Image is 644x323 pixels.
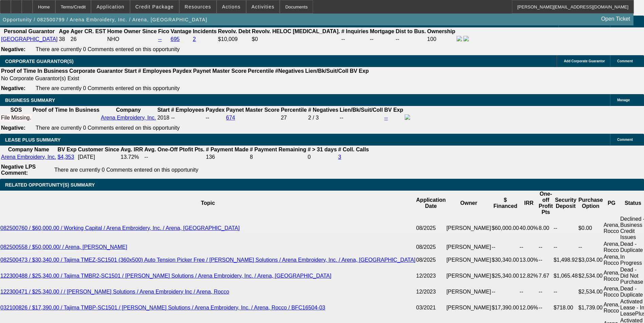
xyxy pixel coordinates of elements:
[130,0,179,13] button: Credit Package
[370,28,394,34] b: Mortgage
[578,254,603,266] td: $3,034.00
[305,68,348,74] b: Lien/Bk/Suit/Coll
[446,298,492,317] td: [PERSON_NAME]
[519,216,538,241] td: 40.00%
[538,254,553,266] td: --
[416,216,446,241] td: 08/2025
[416,191,446,216] th: Application Date
[107,28,157,34] b: Home Owner Since
[603,285,620,298] td: Arena, Rocco
[307,154,337,160] td: 0
[57,154,74,160] a: $4,353
[57,147,76,152] b: BV Exp
[617,59,633,63] span: Comment
[578,266,603,285] td: $2,534.00
[308,115,338,121] div: 2 / 3
[218,36,251,43] td: $10,009
[519,266,538,285] td: 12.82%
[218,28,251,34] b: Revolv. Debt
[180,0,216,13] button: Resources
[405,114,410,120] img: facebook-icon.png
[538,241,553,254] td: --
[217,0,246,13] button: Actions
[395,36,426,43] td: --
[492,191,519,216] th: $ Financed
[171,107,204,113] b: # Employees
[193,28,217,34] b: Incidents
[599,13,633,25] a: Open Ticket
[144,147,204,152] b: Avg. One-Off Ptofit Pts.
[157,107,169,113] b: Start
[1,75,372,82] td: No Corporate Guarantor(s) Exist
[492,266,519,285] td: $25,340.00
[538,216,553,241] td: 8.00
[193,68,246,74] b: Paynet Master Score
[341,28,368,34] b: # Inquiries
[0,257,416,263] a: 082500473 / $30,340.00 / Tajima TMEZ-SC1501 (360x500) Auto Tension Picker Free / [PERSON_NAME] So...
[578,216,603,241] td: $0.00
[5,182,95,188] span: RELATED OPPORTUNITY(S) SUMMARY
[338,147,369,152] b: # Coll. Calls
[1,125,25,131] b: Negative:
[578,285,603,298] td: $2,534.00
[281,115,307,121] div: 27
[341,36,369,43] td: --
[226,115,235,121] a: 674
[206,147,249,152] b: # Payment Made
[135,4,174,9] span: Credit Package
[0,273,331,279] a: 122300488 / $25,340.00 / Tajima TMBR2-SC1501 / [PERSON_NAME] Solutions / Arena Embroidery, Inc. /...
[206,107,225,113] b: Paydex
[617,98,630,102] span: Manage
[578,298,603,317] td: $1,739.00
[603,298,620,317] td: Arena, Rocco
[36,85,180,91] span: There are currently 0 Comments entered on this opportunity
[350,68,369,74] b: BV Exp
[8,147,49,152] b: Company Name
[1,85,25,91] b: Negative:
[36,125,180,131] span: There are currently 0 Comments entered on this opportunity
[603,266,620,285] td: Arena, Rocco
[138,68,171,74] b: # Employees
[1,164,36,176] b: Negative LPS Comment:
[603,254,620,266] td: Arena, Rocco
[193,36,196,42] a: 2
[395,28,426,34] b: Dist to Bus.
[0,225,240,231] a: 082500760 / $60,000.00 / Working Capital / Arena Embroidery, Inc. / Arena, [GEOGRAPHIC_DATA]
[250,147,306,152] b: # Payment Remaining
[222,4,241,9] span: Actions
[338,154,341,160] a: 3
[124,68,136,74] b: Start
[250,154,307,160] td: 8
[157,114,170,122] td: 2018
[416,285,446,298] td: 12/2023
[416,298,446,317] td: 03/2021
[171,36,180,42] a: 695
[1,68,68,74] th: Proof of Time In Business
[553,241,578,254] td: --
[538,191,553,216] th: One-off Profit Pts
[446,241,492,254] td: [PERSON_NAME]
[96,4,124,9] span: Application
[446,216,492,241] td: [PERSON_NAME]
[578,241,603,254] td: --
[158,28,169,34] b: Fico
[492,254,519,266] td: $30,340.00
[427,36,456,43] td: 100
[416,254,446,266] td: 08/2025
[0,289,229,295] a: 122300471 / $25,340.00 / / [PERSON_NAME] Solutions / Arena Embroidery Inc / Arena, Rocco
[3,17,207,22] span: Opportunity / 082500799 / Arena Embroidery, Inc. / Arena, [GEOGRAPHIC_DATA]
[553,298,578,317] td: $718.00
[463,36,469,41] img: linkedin-icon.png
[553,266,578,285] td: $1,065.48
[578,191,603,216] th: Purchase Option
[252,4,275,9] span: Activities
[538,266,553,285] td: 7.67
[1,36,58,42] a: [GEOGRAPHIC_DATA]
[206,154,249,160] td: 136
[519,254,538,266] td: 13.00%
[603,241,620,254] td: Arena, Rocco
[446,254,492,266] td: [PERSON_NAME]
[603,216,620,241] td: Arena, Rocco
[59,36,70,43] td: 38
[384,107,403,113] b: BV Exp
